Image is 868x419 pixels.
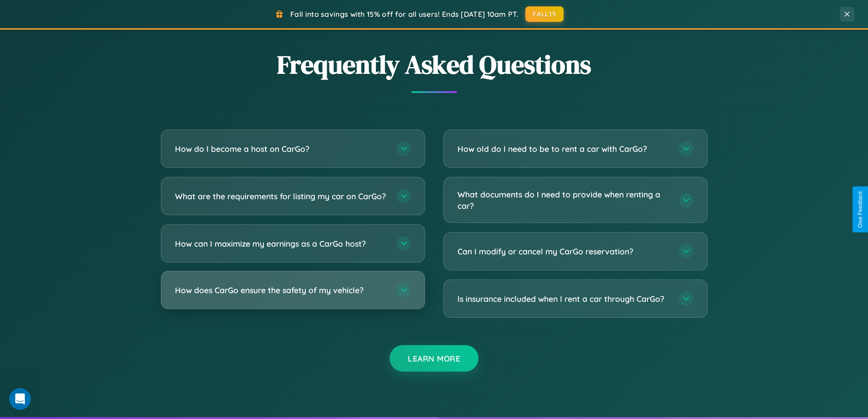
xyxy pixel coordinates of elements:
[390,345,478,372] button: Learn More
[175,238,387,249] h3: How can I maximize my earnings as a CarGo host?
[457,143,670,155] h3: How old do I need to be to rent a car with CarGo?
[175,143,387,155] h3: How do I become a host on CarGo?
[290,10,519,19] span: Fall into savings with 15% off for all users! Ends [DATE] 10am PT.
[525,6,564,22] button: FALL15
[175,191,387,202] h3: What are the requirements for listing my car on CarGo?
[457,189,670,211] h3: What documents do I need to provide when renting a car?
[857,191,863,228] div: Give Feedback
[161,47,708,82] h2: Frequently Asked Questions
[9,388,31,410] iframe: Intercom live chat
[457,293,670,305] h3: Is insurance included when I rent a car through CarGo?
[175,285,387,296] h3: How does CarGo ensure the safety of my vehicle?
[457,246,670,257] h3: Can I modify or cancel my CarGo reservation?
